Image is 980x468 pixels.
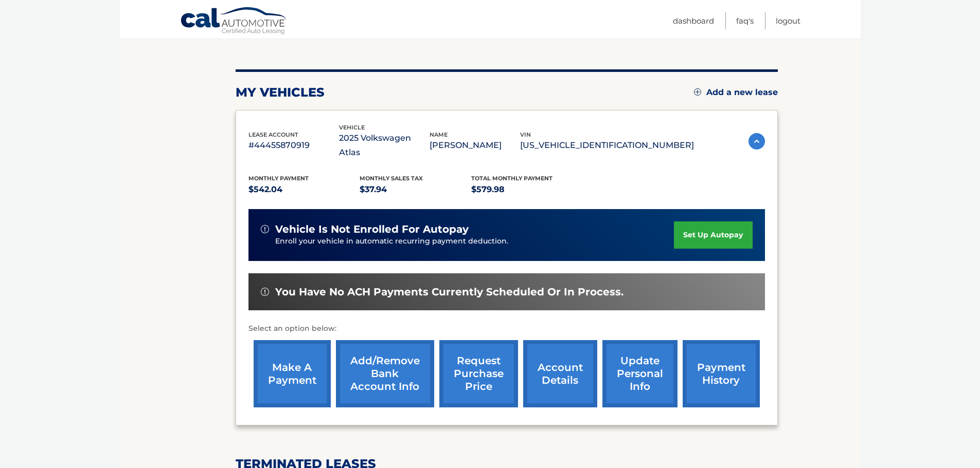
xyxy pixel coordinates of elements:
[673,12,714,29] a: Dashboard
[275,236,674,247] p: Enroll your vehicle in automatic recurring payment deduction.
[336,340,434,407] a: Add/Remove bank account info
[254,340,331,407] a: make a payment
[471,175,553,182] span: Total Monthly Payment
[236,85,325,100] h2: my vehicles
[471,182,583,197] p: $579.98
[439,340,518,407] a: request purchase price
[520,131,531,138] span: vin
[248,182,360,197] p: $542.04
[602,340,678,407] a: update personal info
[736,12,754,29] a: FAQ's
[275,223,469,236] span: vehicle is not enrolled for autopay
[683,340,760,407] a: payment history
[520,138,694,153] p: [US_VEHICLE_IDENTIFICATION_NUMBER]
[749,133,765,149] img: accordion-active.svg
[776,12,800,29] a: Logout
[694,88,701,96] img: add.svg
[674,221,752,249] a: set up autopay
[180,7,288,36] a: Cal Automotive
[261,225,269,233] img: alert-white.svg
[248,138,339,153] p: #44455870919
[430,131,448,138] span: name
[430,138,520,153] p: [PERSON_NAME]
[523,340,597,407] a: account details
[339,124,365,131] span: vehicle
[360,182,471,197] p: $37.94
[261,288,269,296] img: alert-white.svg
[694,87,778,98] a: Add a new lease
[360,175,423,182] span: Monthly sales Tax
[248,175,309,182] span: Monthly Payment
[248,131,298,138] span: lease account
[339,131,430,160] p: 2025 Volkswagen Atlas
[248,323,765,335] p: Select an option below:
[275,286,623,298] span: You have no ACH payments currently scheduled or in process.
